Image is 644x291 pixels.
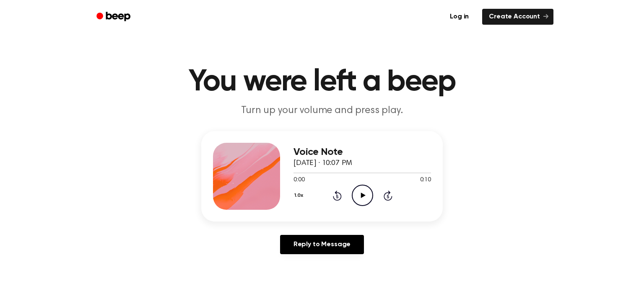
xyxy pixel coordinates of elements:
a: Create Account [482,9,553,25]
a: Log in [441,7,477,26]
button: 1.0x [293,188,306,203]
span: [DATE] · 10:07 PM [293,160,352,167]
a: Beep [91,9,138,25]
h1: You were left a beep [107,67,537,97]
a: Reply to Message [280,235,364,254]
p: Turn up your volume and press play. [161,104,483,118]
span: 0:00 [293,176,304,185]
h3: Voice Note [293,147,431,158]
span: 0:10 [420,176,431,185]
